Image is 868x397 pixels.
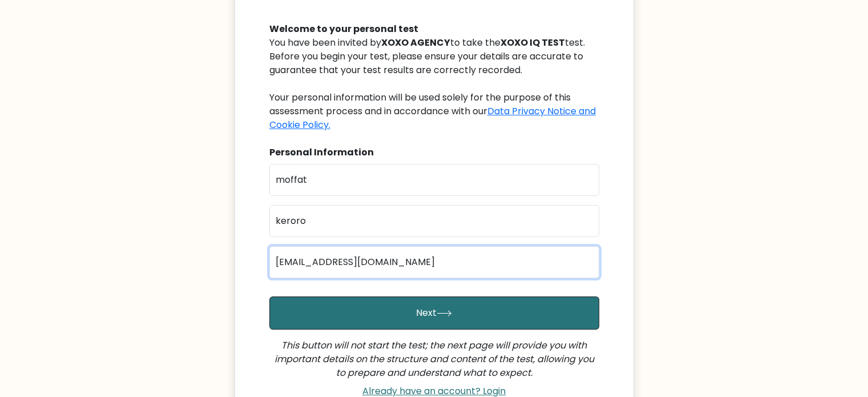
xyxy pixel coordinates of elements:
[269,146,599,159] div: Personal Information
[274,339,594,379] i: This button will not start the test; the next page will provide you with important details on the...
[269,36,599,132] div: You have been invited by to take the test. Before you begin your test, please ensure your details...
[381,36,450,49] b: XOXO AGENCY
[269,246,599,278] input: Email
[269,205,599,237] input: Last name
[500,36,565,49] b: XOXO IQ TEST
[269,296,599,330] button: Next
[269,22,599,36] div: Welcome to your personal test
[269,105,596,131] a: Data Privacy Notice and Cookie Policy.
[269,164,599,196] input: First name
